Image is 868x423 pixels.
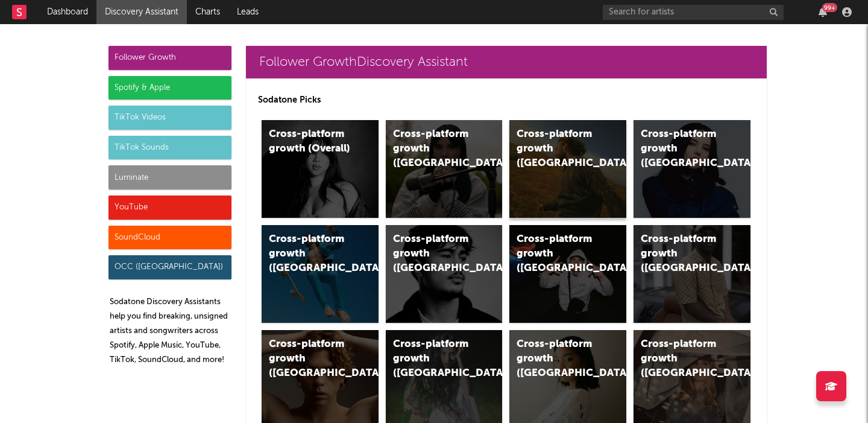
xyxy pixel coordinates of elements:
div: Cross-platform growth ([GEOGRAPHIC_DATA]) [393,232,475,276]
div: Spotify & Apple [108,76,231,100]
a: Cross-platform growth ([GEOGRAPHIC_DATA]) [386,225,503,323]
div: YouTube [108,196,231,220]
div: Cross-platform growth ([GEOGRAPHIC_DATA]) [517,337,599,381]
div: OCC ([GEOGRAPHIC_DATA]) [108,255,231,279]
div: Cross-platform growth ([GEOGRAPHIC_DATA]) [641,127,723,171]
div: Cross-platform growth ([GEOGRAPHIC_DATA]) [393,337,475,381]
div: Cross-platform growth ([GEOGRAPHIC_DATA]/GSA) [517,232,599,276]
div: SoundCloud [108,226,231,250]
div: Cross-platform growth (Overall) [269,127,351,156]
a: Cross-platform growth ([GEOGRAPHIC_DATA]/GSA) [509,225,626,323]
a: Cross-platform growth ([GEOGRAPHIC_DATA]) [634,120,750,218]
div: Follower Growth [108,46,231,70]
a: Cross-platform growth ([GEOGRAPHIC_DATA]) [262,225,379,323]
div: TikTok Videos [108,106,231,130]
div: TikTok Sounds [108,136,231,160]
p: Sodatone Picks [258,93,755,107]
div: Cross-platform growth ([GEOGRAPHIC_DATA]) [269,232,351,276]
a: Follower GrowthDiscovery Assistant [246,46,767,78]
div: Cross-platform growth ([GEOGRAPHIC_DATA]) [641,337,723,381]
a: Cross-platform growth ([GEOGRAPHIC_DATA]) [386,120,503,218]
div: 99 + [822,3,837,12]
button: 99+ [819,7,827,17]
div: Luminate [108,165,231,189]
a: Cross-platform growth ([GEOGRAPHIC_DATA]) [634,225,750,323]
div: Cross-platform growth ([GEOGRAPHIC_DATA]) [269,337,351,381]
p: Sodatone Discovery Assistants help you find breaking, unsigned artists and songwriters across Spo... [110,295,231,367]
input: Search for artists [603,5,784,20]
div: Cross-platform growth ([GEOGRAPHIC_DATA]) [641,232,723,276]
a: Cross-platform growth (Overall) [262,120,379,218]
a: Cross-platform growth ([GEOGRAPHIC_DATA]) [509,120,626,218]
div: Cross-platform growth ([GEOGRAPHIC_DATA]) [393,127,475,171]
div: Cross-platform growth ([GEOGRAPHIC_DATA]) [517,127,599,171]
